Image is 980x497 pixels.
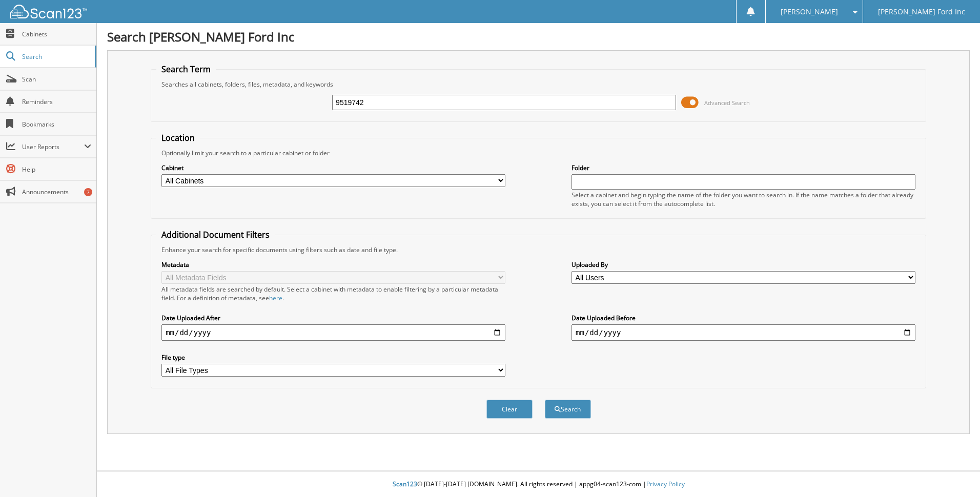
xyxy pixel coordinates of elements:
[22,30,91,38] span: Cabinets
[161,353,505,362] label: File type
[22,165,91,174] span: Help
[22,97,91,106] span: Reminders
[22,52,90,61] span: Search
[156,229,275,240] legend: Additional Document Filters
[781,9,838,15] span: [PERSON_NAME]
[393,480,417,488] span: Scan123
[878,9,965,15] span: [PERSON_NAME] Ford Inc
[486,400,533,419] button: Clear
[84,188,92,196] div: 7
[156,149,921,157] div: Optionally limit your search to a particular cabinet or folder
[22,75,91,84] span: Scan
[107,28,970,45] h1: Search [PERSON_NAME] Ford Inc
[571,260,915,269] label: Uploaded By
[97,472,980,497] div: © [DATE]-[DATE] [DOMAIN_NAME]. All rights reserved | appg04-scan123-com |
[571,324,915,341] input: end
[156,64,216,75] legend: Search Term
[22,142,84,151] span: User Reports
[10,5,87,18] img: scan123-logo-white.svg
[161,314,505,322] label: Date Uploaded After
[22,120,91,129] span: Bookmarks
[571,163,915,172] label: Folder
[545,400,591,419] button: Search
[156,245,921,254] div: Enhance your search for specific documents using filters such as date and file type.
[571,314,915,322] label: Date Uploaded Before
[156,132,200,143] legend: Location
[161,260,505,269] label: Metadata
[156,80,921,89] div: Searches all cabinets, folders, files, metadata, and keywords
[571,191,915,208] div: Select a cabinet and begin typing the name of the folder you want to search in. If the name match...
[161,324,505,341] input: start
[161,163,505,172] label: Cabinet
[22,188,91,196] span: Announcements
[646,480,685,488] a: Privacy Policy
[269,294,282,302] a: here
[704,99,750,107] span: Advanced Search
[161,285,505,302] div: All metadata fields are searched by default. Select a cabinet with metadata to enable filtering b...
